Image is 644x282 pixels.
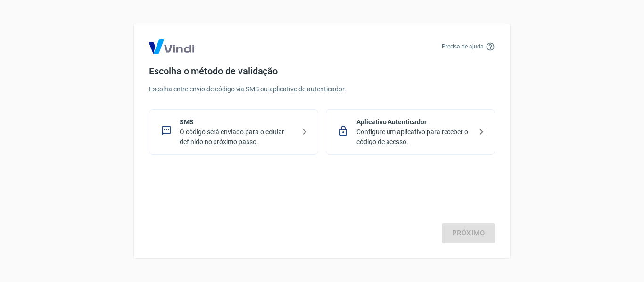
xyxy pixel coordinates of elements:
p: O código será enviado para o celular definido no próximo passo. [180,127,295,147]
div: Aplicativo AutenticadorConfigure um aplicativo para receber o código de acesso. [326,109,495,155]
p: Aplicativo Autenticador [356,117,472,127]
p: Precisa de ajuda [442,42,484,51]
div: SMSO código será enviado para o celular definido no próximo passo. [149,109,318,155]
h4: Escolha o método de validação [149,65,495,77]
p: SMS [180,117,295,127]
img: Logo Vind [149,39,194,54]
p: Escolha entre envio de código via SMS ou aplicativo de autenticador. [149,84,495,94]
p: Configure um aplicativo para receber o código de acesso. [356,127,472,147]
